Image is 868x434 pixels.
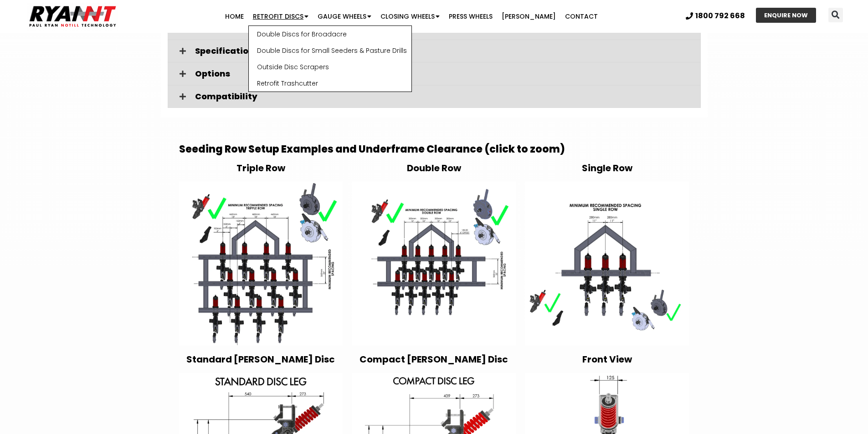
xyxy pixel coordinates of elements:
[352,355,516,364] h4: Compact [PERSON_NAME] Disc
[179,355,343,364] h4: Standard [PERSON_NAME] Disc
[756,8,816,23] a: ENQUIRE NOW
[248,26,412,92] ul: Retrofit Discs
[221,7,248,26] a: Home
[249,42,411,59] a: Double Discs for Small Seeders & Pasture Drills
[764,12,808,18] span: ENQUIRE NOW
[560,7,602,26] a: Contact
[249,26,411,42] a: Double Discs for Broadacre
[497,7,560,26] a: [PERSON_NAME]
[195,70,693,78] span: Options
[525,182,689,346] img: RYAN NT Discs seeding row single diagram
[695,12,745,20] span: 1800 792 668
[828,8,843,22] div: Search
[352,163,516,173] h4: Double Row
[686,12,745,20] a: 1800 792 668
[525,163,689,173] h4: Single Row
[195,47,693,55] span: Specifications
[179,163,343,173] h4: Triple Row
[444,7,497,26] a: Press Wheels
[179,182,343,346] img: RYAN NT Discs seeding row triple diagram
[376,7,444,26] a: Closing Wheels
[168,7,654,26] nav: Menu
[313,7,376,26] a: Gauge Wheels
[179,144,689,154] h2: Seeding Row Setup Examples and Underframe Clearance (click to zoom)
[248,7,313,26] a: Retrofit Discs
[249,59,411,75] a: Outside Disc Scrapers
[195,92,693,101] span: Compatibility
[27,2,118,31] img: Ryan NT logo
[352,182,516,346] img: RYAN NT Discs seeding row double diagram
[249,75,411,92] a: Retrofit Trashcutter
[525,355,689,364] h4: Front View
